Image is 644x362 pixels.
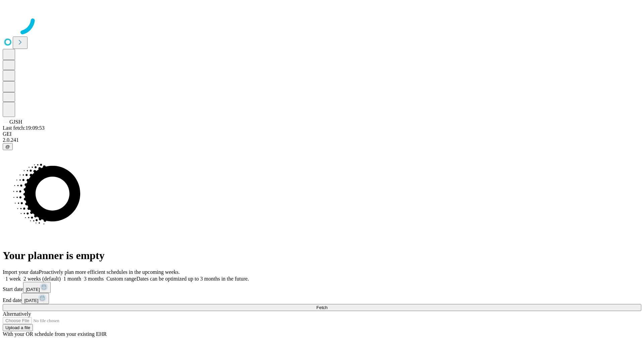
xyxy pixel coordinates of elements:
[23,276,61,282] span: 2 weeks (default)
[316,305,327,310] span: Fetch
[3,249,641,262] h1: Your planner is empty
[3,143,13,150] button: @
[9,119,22,125] span: GJSH
[26,287,40,292] span: [DATE]
[3,131,641,137] div: GEI
[84,276,104,282] span: 3 months
[3,269,39,275] span: Import your data
[63,276,81,282] span: 1 month
[23,282,51,293] button: [DATE]
[21,293,49,304] button: [DATE]
[5,276,21,282] span: 1 week
[24,298,38,303] span: [DATE]
[39,269,180,275] span: Proactively plan more efficient schedules in the upcoming weeks.
[3,304,641,311] button: Fetch
[3,324,33,331] button: Upload a file
[106,276,136,282] span: Custom range
[3,331,107,337] span: With your OR schedule from your existing EHR
[5,144,10,149] span: @
[3,311,31,317] span: Alternatively
[3,125,45,131] span: Last fetch: 19:09:53
[3,282,641,293] div: Start date
[3,137,641,143] div: 2.0.241
[3,293,641,304] div: End date
[137,276,249,282] span: Dates can be optimized up to 3 months in the future.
